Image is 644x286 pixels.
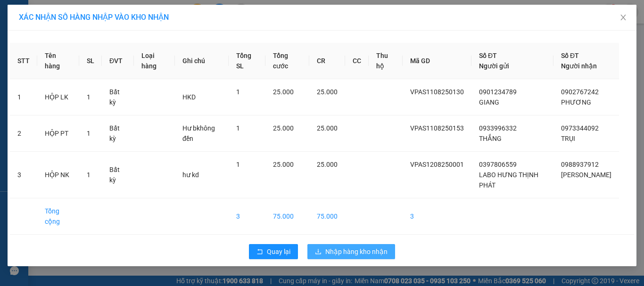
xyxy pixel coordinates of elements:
[479,171,538,189] span: LABO HƯNG THỊNH PHÁT
[175,43,229,79] th: Ghi chú
[410,124,464,132] span: VPAS1108250153
[273,124,294,132] span: 25.000
[273,161,294,168] span: 25.000
[87,93,91,101] span: 1
[561,161,599,168] span: 0988937912
[3,62,132,74] span: - QUÝ KHÁCH VUI LÒNG MANG THEO GIẤY CMND/CCCD KHI ĐẾN NHẬN HÀNG HÓA.
[561,98,591,106] span: PHƯƠNG
[134,43,175,79] th: Loại hàng
[317,88,338,96] span: 25.000
[3,38,130,54] span: - Thời gian khiếu kiện trong vòng 10 ngày kể từ ngày gửi. - Hàng hoá chuyển hoàn theo yêu cầu của...
[79,43,102,79] th: SL
[37,152,79,198] td: HỘP NK
[315,248,322,256] span: download
[102,79,134,115] td: Bất kỳ
[256,248,263,256] span: rollback
[345,43,369,79] th: CC
[561,88,599,96] span: 0902767242
[479,161,517,168] span: 0397806559
[561,52,579,59] span: Số ĐT
[3,11,139,18] p: -------------------------------------------
[307,244,395,259] button: downloadNhập hàng kho nhận
[561,171,611,179] span: [PERSON_NAME]
[479,62,509,70] span: Người gửi
[561,62,597,70] span: Người nhận
[37,115,79,152] td: HỘP PT
[10,79,37,115] td: 1
[309,43,345,79] th: CR
[37,198,79,235] td: Tổng cộng
[3,26,135,36] span: - Sau 03 ngày gửi hàng, nếu quý khách không đến nhận hàng hóa thì mọi khiếu nại công ty sẽ không ...
[3,20,48,25] span: Quy định nhận/gửi hàng:
[19,13,169,22] span: XÁC NHẬN SỐ HÀNG NHẬP VÀO KHO NHẬN
[309,198,345,235] td: 75.000
[37,43,79,79] th: Tên hàng
[249,244,298,259] button: rollbackQuay lại
[265,43,309,79] th: Tổng cước
[10,43,37,79] th: STT
[236,161,240,168] span: 1
[619,14,627,21] span: close
[236,88,240,96] span: 1
[410,88,464,96] span: VPAS1108250130
[37,79,79,115] td: HỘP LK
[479,124,517,132] span: 0933996332
[479,52,497,59] span: Số ĐT
[403,198,471,235] td: 3
[479,88,517,96] span: 0901234789
[561,124,599,132] span: 0973344092
[325,246,388,257] span: Nhập hàng kho nhận
[267,246,290,257] span: Quay lại
[3,56,112,60] span: - Nếu mất hàng: công ty sẽ hoàn bằng giá cước phí x 20 lần.
[10,152,37,198] td: 3
[182,124,215,142] span: Hư bkhông đền
[229,198,265,235] td: 3
[87,171,91,179] span: 1
[479,98,499,106] span: GIANG
[102,43,134,79] th: ĐVT
[369,43,403,79] th: Thu hộ
[561,135,575,142] span: TRỤI
[265,198,309,235] td: 75.000
[102,152,134,198] td: Bất kỳ
[87,130,91,137] span: 1
[403,43,471,79] th: Mã GD
[229,43,265,79] th: Tổng SL
[317,124,338,132] span: 25.000
[182,171,199,179] span: hư kd
[317,161,338,168] span: 25.000
[182,93,196,101] span: HKD
[479,135,502,142] span: THẮNG
[236,124,240,132] span: 1
[10,115,37,152] td: 2
[610,5,636,31] button: Close
[410,161,464,168] span: VPAS1208250001
[102,115,134,152] td: Bất kỳ
[273,88,294,96] span: 25.000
